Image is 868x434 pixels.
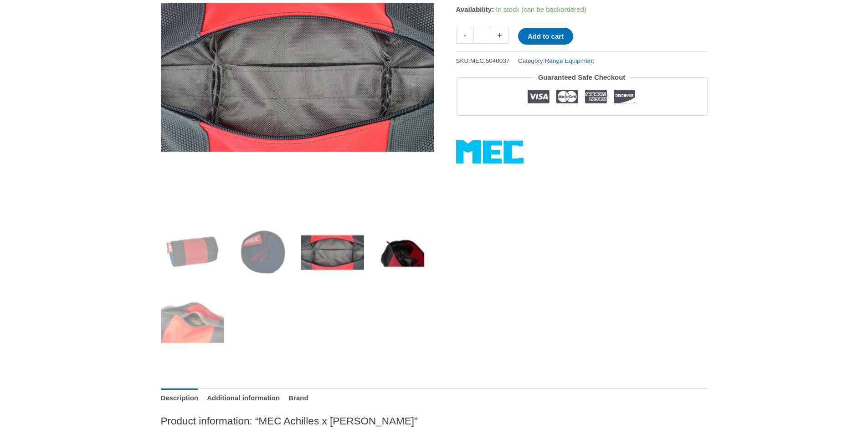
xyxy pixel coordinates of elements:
[518,28,573,45] button: Add to cart
[301,221,364,284] img: MEC Achilles x Thrasher - Image 3
[456,55,510,66] span: SKU:
[470,57,509,64] span: MEC.5040037
[456,5,494,13] span: Availability:
[456,28,473,44] a: -
[161,414,708,428] h2: Product information: “MEC Achilles x [PERSON_NAME]”
[161,388,199,408] a: Description
[161,221,224,284] img: MEC Achilles x Thrasher
[518,55,594,66] span: Category:
[371,221,434,284] img: MEC Achilles x Thrasher - Image 4
[534,71,629,84] legend: Guaranteed Safe Checkout
[161,291,224,354] img: MEC Achilles x Thrasher - Image 5
[545,57,594,64] a: Range Equipment
[496,5,586,13] span: In stock (can be backordered)
[473,28,491,44] input: Product quantity
[231,221,294,284] img: MEC Achilles x Thrasher - Image 2
[456,140,524,163] a: MEC
[456,123,708,133] iframe: Customer reviews powered by Trustpilot
[288,388,308,408] a: Brand
[207,388,280,408] a: Additional information
[491,28,508,44] a: +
